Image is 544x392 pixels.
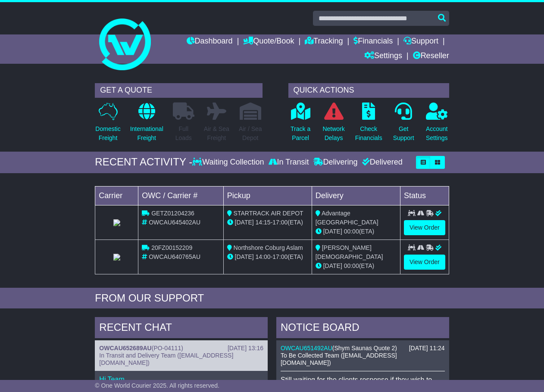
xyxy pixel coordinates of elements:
[316,210,378,226] span: Advantage [GEOGRAPHIC_DATA]
[403,34,438,49] a: Support
[290,102,311,147] a: Track aParcel
[311,158,360,167] div: Delivering
[281,345,445,352] div: ( )
[95,382,219,389] span: © One World Courier 2025. All rights reserved.
[243,34,294,49] a: Quote/Book
[316,244,383,260] span: [PERSON_NAME][DEMOGRAPHIC_DATA]
[227,252,308,261] div: - (ETA)
[288,83,449,98] div: QUICK ACTIONS
[227,218,308,227] div: - (ETA)
[138,186,223,205] td: OWC / Carrier #
[305,34,343,49] a: Tracking
[393,102,415,147] a: GetSupport
[95,186,138,205] td: Carrier
[256,253,271,260] span: 14:00
[281,352,397,366] span: To Be Collected Team ([EMAIL_ADDRESS][DOMAIN_NAME])
[291,124,310,143] p: Track a Parcel
[95,317,268,340] div: RECENT CHAT
[95,292,449,305] div: FROM OUR SUPPORT
[95,83,262,98] div: GET A QUOTE
[113,219,120,226] img: StarTrack.png
[99,345,263,352] div: ( )
[334,345,395,352] span: Shym Saunas Quote 2
[173,124,194,143] p: Full Loads
[364,49,402,64] a: Settings
[393,124,414,143] p: Get Support
[130,124,163,143] p: International Freight
[239,124,262,143] p: Air / Sea Depot
[187,34,233,49] a: Dashboard
[99,375,263,383] p: Hi Team,
[323,228,342,235] span: [DATE]
[149,253,200,260] span: OWCAU640765AU
[353,34,393,49] a: Financials
[192,158,266,167] div: Waiting Collection
[235,219,254,226] span: [DATE]
[95,124,120,143] p: Domestic Freight
[344,262,359,269] span: 00:00
[426,124,448,143] p: Account Settings
[276,317,449,340] div: NOTICE BOARD
[234,210,303,217] span: STARTRACK AIR DEPOT
[322,102,345,147] a: NetworkDelays
[99,352,233,366] span: In Transit and Delivery Team ([EMAIL_ADDRESS][DOMAIN_NAME])
[235,253,254,260] span: [DATE]
[95,156,192,168] div: RECENT ACTIVITY -
[413,49,449,64] a: Reseller
[153,345,181,352] span: PO-04111
[355,102,383,147] a: CheckFinancials
[256,219,271,226] span: 14:15
[312,186,400,205] td: Delivery
[425,102,448,147] a: AccountSettings
[400,186,449,205] td: Status
[316,227,397,236] div: (ETA)
[113,254,120,261] img: StarTrack.png
[272,219,288,226] span: 17:00
[404,220,445,235] a: View Order
[130,102,164,147] a: InternationalFreight
[404,255,445,270] a: View Order
[355,124,382,143] p: Check Financials
[228,345,263,352] div: [DATE] 13:16
[316,261,397,271] div: (ETA)
[272,253,288,260] span: 17:00
[99,345,151,352] a: OWCAU652689AU
[281,345,332,352] a: OWCAU651492AU
[344,228,359,235] span: 00:00
[151,244,192,251] span: 20FZ00152209
[204,124,229,143] p: Air & Sea Freight
[281,376,445,392] p: Still waiting for the clients response if they wish to proceed on the booking. -Jewel
[323,262,342,269] span: [DATE]
[234,244,303,251] span: Northshore Coburg Aslam
[149,219,200,226] span: OWCAU645402AU
[409,345,445,352] div: [DATE] 11:24
[151,210,194,217] span: GETZ01204236
[266,158,311,167] div: In Transit
[223,186,312,205] td: Pickup
[95,102,121,147] a: DomesticFreight
[322,124,344,143] p: Network Delays
[360,158,403,167] div: Delivered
